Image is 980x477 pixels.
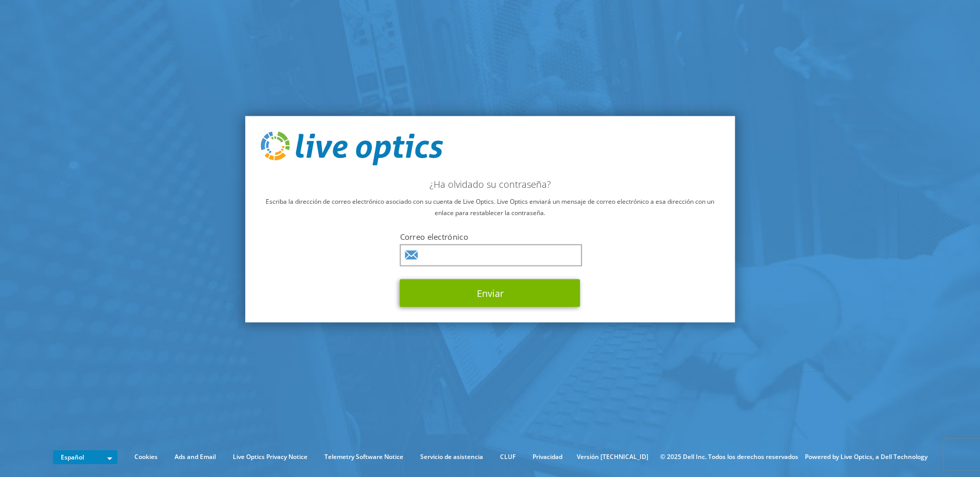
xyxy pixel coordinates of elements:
[261,196,720,218] p: Escriba la dirección de correo electrónico asociado con su cuenta de Live Optics. Live Optics env...
[525,451,570,463] a: Privacidad
[400,231,580,241] label: Correo electrónico
[167,451,223,463] a: Ads and Email
[400,279,580,307] button: Enviar
[261,132,443,166] img: live_optics_svg.svg
[572,451,654,463] li: Versión [TECHNICAL_ID]
[317,451,411,463] a: Telemetry Software Notice
[261,178,720,189] h2: ¿Ha olvidado su contraseña?
[127,451,165,463] a: Cookies
[225,451,315,463] a: Live Optics Privacy Notice
[412,451,491,463] a: Servicio de asistencia
[655,451,803,463] li: © 2025 Dell Inc. Todos los derechos reservados
[805,451,927,463] li: Powered by Live Optics, a Dell Technology
[492,451,523,463] a: CLUF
